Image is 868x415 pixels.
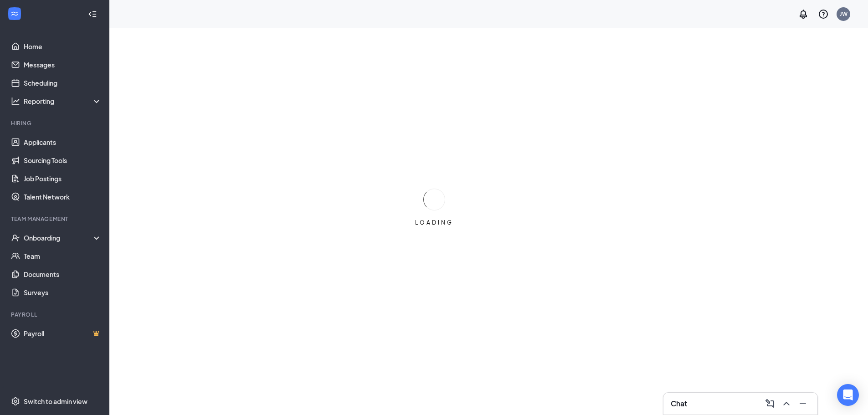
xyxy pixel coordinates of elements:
a: Sourcing Tools [24,151,102,169]
a: Team [24,247,102,265]
a: Home [24,37,102,56]
div: Reporting [24,97,102,106]
svg: UserCheck [11,233,20,242]
button: Minimize [796,396,810,411]
a: Messages [24,56,102,74]
div: Payroll [11,311,100,318]
a: Talent Network [24,188,102,206]
svg: ChevronUp [781,398,792,409]
button: ChevronUp [779,396,794,411]
svg: Collapse [88,10,97,19]
svg: WorkstreamLogo [10,9,19,18]
div: Onboarding [24,233,94,242]
svg: Notifications [798,9,809,20]
button: ComposeMessage [763,396,777,411]
div: LOADING [411,219,457,226]
div: Switch to admin view [24,397,87,406]
svg: QuestionInfo [818,9,829,20]
svg: Analysis [11,97,20,106]
svg: ComposeMessage [765,398,776,409]
a: Documents [24,265,102,283]
div: Team Management [11,215,100,223]
svg: Settings [11,397,20,406]
a: Applicants [24,133,102,151]
div: Open Intercom Messenger [837,384,859,406]
a: Scheduling [24,74,102,92]
h3: Chat [671,399,687,409]
a: Job Postings [24,169,102,188]
svg: Minimize [797,398,808,409]
a: Surveys [24,283,102,302]
div: Hiring [11,119,100,127]
div: JW [840,10,847,18]
a: PayrollCrown [24,324,102,343]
